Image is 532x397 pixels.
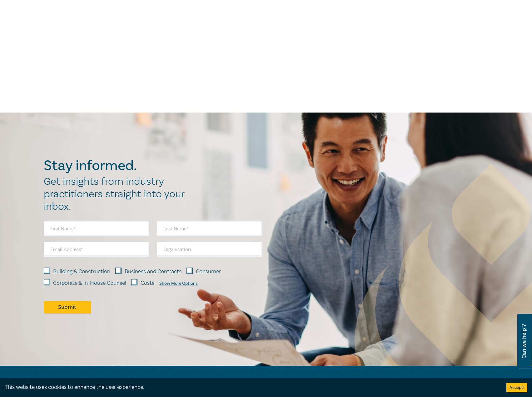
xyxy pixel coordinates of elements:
label: Costs [141,279,154,287]
label: Building & Construction [53,268,110,276]
input: Email Address* [44,242,149,257]
h2: Stay informed. [44,158,191,174]
h2: Get insights from industry practitioners straight into your inbox. [44,175,191,213]
input: Organisation [157,242,262,257]
input: First Name* [44,221,149,236]
button: Submit [44,301,91,313]
label: Corporate & In-House Counsel [53,279,126,287]
button: Accept cookies [506,383,527,392]
input: Last Name* [157,221,262,236]
div: This website uses cookies to enhance the user experience. [5,383,497,391]
span: Can we help ? [521,318,527,365]
div: Show More Options [159,281,198,286]
label: Business and Contracts [125,268,181,276]
label: Consumer [196,268,221,276]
